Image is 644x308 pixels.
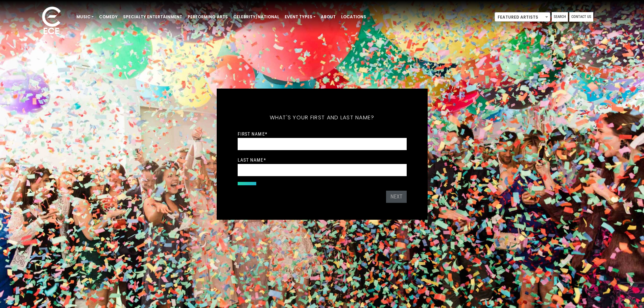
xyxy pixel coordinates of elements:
[231,11,282,23] a: Celebrity/National
[34,5,68,38] img: ece_new_logo_whitev2-1.png
[120,11,185,23] a: Specialty Entertainment
[318,11,338,23] a: About
[96,11,120,23] a: Comedy
[495,13,550,22] span: Featured Artists
[495,12,550,22] span: Featured Artists
[74,11,96,23] a: Music
[185,11,231,23] a: Performing Arts
[282,11,318,23] a: Event Types
[552,12,568,22] a: Search
[238,105,407,130] h5: What's your first and last name?
[338,11,369,23] a: Locations
[238,157,266,163] label: Last Name
[238,131,267,137] label: First Name
[569,12,593,22] a: Contact Us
